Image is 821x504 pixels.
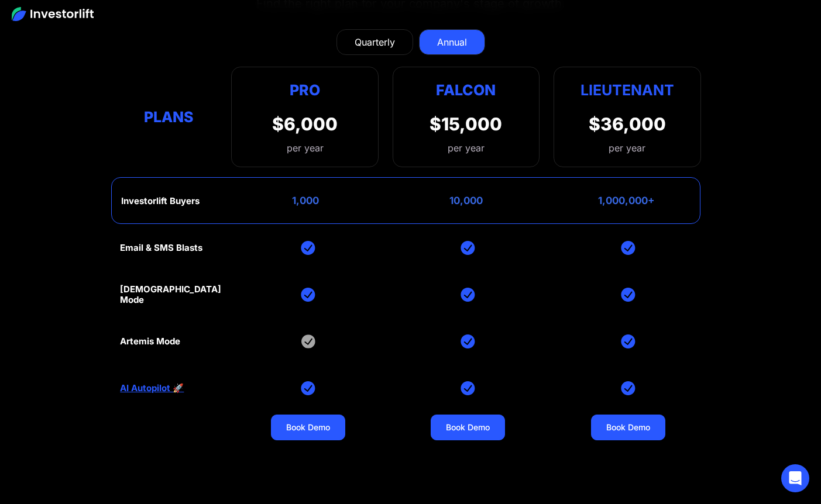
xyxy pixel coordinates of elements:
a: Book Demo [431,415,505,440]
div: $15,000 [430,113,502,134]
div: Plans [120,105,217,128]
div: Investorlift Buyers [121,196,200,206]
div: 10,000 [449,195,483,206]
div: per year [609,141,645,155]
div: per year [448,141,485,155]
div: Open Intercom Messenger [781,464,809,492]
div: Pro [272,79,338,102]
div: $6,000 [272,113,338,134]
div: Falcon [436,79,496,102]
a: AI Autopilot 🚀 [120,383,184,393]
div: Email & SMS Blasts [120,243,202,253]
a: Book Demo [591,415,665,440]
div: Quarterly [355,35,395,49]
div: per year [272,141,338,155]
div: [DEMOGRAPHIC_DATA] Mode [120,284,221,305]
div: Annual [437,35,467,49]
div: $36,000 [589,113,666,134]
a: Book Demo [271,415,345,440]
strong: Lieutenant [580,81,674,99]
div: 1,000 [292,195,319,206]
div: Artemis Mode [120,336,180,347]
div: 1,000,000+ [598,195,655,206]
